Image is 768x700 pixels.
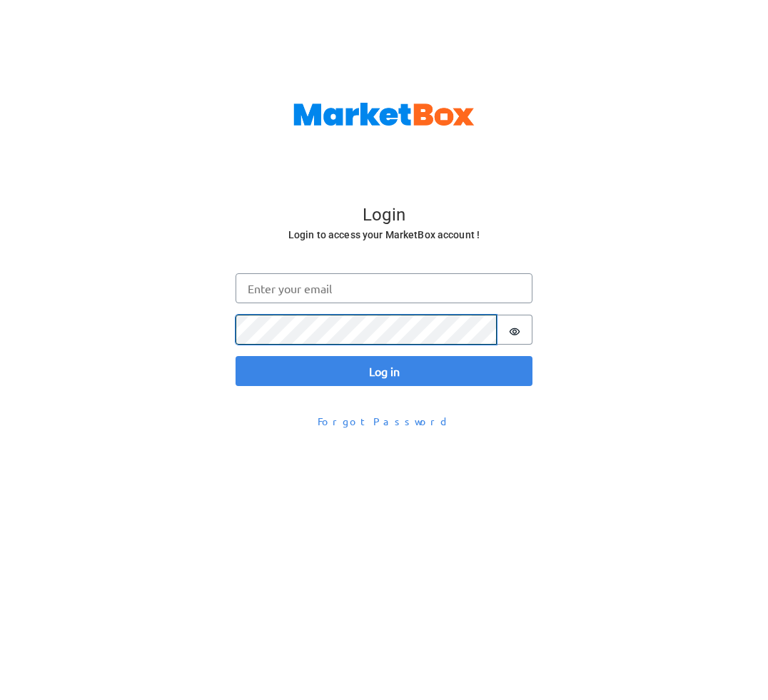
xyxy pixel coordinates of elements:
button: Show password [497,315,532,345]
h6: Login to access your MarketBox account ! [237,226,531,244]
button: Log in [236,356,532,386]
input: Enter your email [236,273,532,303]
img: MarketBox logo [293,103,475,126]
h4: Login [237,205,531,226]
button: Forgot Password [308,409,460,434]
